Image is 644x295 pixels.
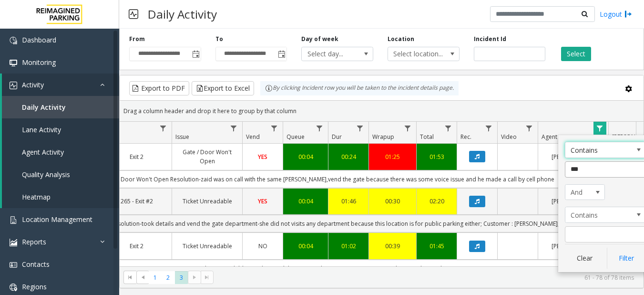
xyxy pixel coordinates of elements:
[129,35,145,43] label: From
[22,103,66,112] span: Daily Activity
[22,80,44,89] span: Activity
[289,197,322,206] a: 00:04
[162,271,174,284] span: Page 2
[422,242,451,251] a: 01:45
[501,133,517,141] span: Video
[215,35,223,43] label: To
[22,237,46,246] span: Reports
[175,133,189,141] span: Issue
[178,147,236,166] a: Gate / Door Won't Open
[375,152,410,161] a: 01:25
[375,197,410,206] a: 00:30
[10,59,17,67] img: 'icon'
[301,35,338,43] label: Day of week
[143,2,222,26] h3: Daily Activity
[22,192,51,201] span: Heatmap
[227,122,240,135] a: Issue Filter Menu
[542,133,557,141] span: Agent
[565,142,629,158] span: Contains
[178,242,236,251] a: Ticket Unreadable
[136,271,149,284] span: Go to the previous page
[126,274,134,281] span: Go to the first page
[388,47,445,61] span: Select location...
[107,242,166,251] a: Exit 2
[544,197,603,206] a: [PERSON_NAME]
[2,186,119,208] a: Heatmap
[190,47,201,61] span: Toggle popup
[482,122,495,135] a: Rec. Filter Menu
[561,47,591,61] button: Select
[420,133,434,141] span: Total
[149,271,162,284] span: Page 1
[10,261,17,269] img: 'icon'
[2,141,119,163] a: Agent Activity
[289,242,322,251] a: 00:04
[129,81,189,95] button: Export to PDF
[401,122,414,135] a: Wrapup Filter Menu
[258,197,267,205] span: YES
[120,103,644,119] div: Drag a column header and drop it here to group by that column
[139,274,147,281] span: Go to the previous page
[565,185,597,200] span: And
[565,207,629,222] span: Contains
[265,84,273,92] img: infoIcon.svg
[286,133,305,141] span: Queue
[22,58,56,67] span: Monitoring
[422,197,451,206] a: 02:20
[375,242,410,251] a: 00:39
[246,133,260,141] span: Vend
[107,152,166,161] a: Exit 2
[175,271,188,284] span: Page 3
[289,152,322,161] a: 00:04
[313,122,326,135] a: Queue Filter Menu
[258,242,267,250] span: NO
[178,197,236,206] a: Ticket Unreadable
[120,122,644,266] div: Data table
[334,152,363,161] a: 00:24
[268,122,281,135] a: Vend Filter Menu
[2,96,119,118] a: Daily Activity
[22,170,70,179] span: Quality Analysis
[354,122,367,135] a: Dur Filter Menu
[388,35,414,43] label: Location
[2,163,119,186] a: Quality Analysis
[334,197,363,206] a: 01:46
[248,242,277,251] a: NO
[565,184,605,200] span: Agent Filter Logic
[248,197,277,206] a: YES
[10,239,17,246] img: 'icon'
[10,216,17,224] img: 'icon'
[372,133,394,141] span: Wrapup
[565,248,604,269] button: Clear
[2,74,119,96] a: Activity
[593,122,606,135] a: Agent Filter Menu
[22,125,61,134] span: Lane Activity
[192,81,254,95] button: Export to Excel
[302,47,358,61] span: Select day...
[422,152,451,161] div: 01:53
[332,133,342,141] span: Dur
[248,152,277,161] a: YES
[544,242,603,251] a: [PERSON_NAME]
[258,153,267,161] span: YES
[600,9,632,19] a: Logout
[22,260,50,269] span: Contacts
[523,122,536,135] a: Video Filter Menu
[624,9,632,19] img: logout
[22,282,47,291] span: Regions
[276,47,286,61] span: Toggle popup
[219,274,634,282] kendo-pager-info: 61 - 78 of 78 items
[10,284,17,291] img: 'icon'
[334,242,363,251] a: 01:02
